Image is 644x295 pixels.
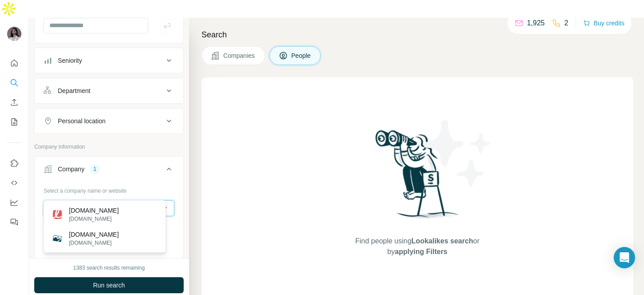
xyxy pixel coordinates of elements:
[51,232,64,245] img: lamps.com.br
[201,28,633,41] h4: Search
[69,215,119,223] p: [DOMAIN_NAME]
[7,94,21,110] button: Enrich CSV
[7,75,21,91] button: Search
[371,128,464,227] img: Surfe Illustration - Woman searching with binoculars
[69,230,119,239] p: [DOMAIN_NAME]
[35,80,183,101] button: Department
[7,27,21,41] img: Avatar
[7,114,21,130] button: My lists
[35,158,183,183] button: Company1
[90,165,100,173] div: 1
[7,214,21,230] button: Feedback
[34,143,184,151] p: Company information
[291,51,312,60] span: People
[7,194,21,210] button: Dashboard
[58,56,82,65] div: Seniority
[583,17,624,29] button: Buy credits
[418,113,498,193] img: Surfe Illustration - Stars
[411,237,473,245] span: Lookalikes search
[58,165,85,174] div: Company
[7,175,21,191] button: Use Surfe API
[44,183,174,195] div: Select a company name or website
[34,277,184,293] button: Run search
[564,18,568,28] p: 2
[7,55,21,71] button: Quick start
[527,18,545,28] p: 1,925
[7,155,21,171] button: Use Surfe on LinkedIn
[223,51,256,60] span: Companies
[35,110,183,132] button: Personal location
[395,248,447,255] span: applying Filters
[93,281,125,290] span: Run search
[35,50,183,71] button: Seniority
[614,247,635,268] div: Open Intercom Messenger
[69,239,119,247] p: [DOMAIN_NAME]
[73,264,145,272] div: 1383 search results remaining
[51,208,64,221] img: lamps.com
[346,236,488,257] span: Find people using or by
[58,86,90,95] div: Department
[69,206,119,215] p: [DOMAIN_NAME]
[58,117,105,125] div: Personal location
